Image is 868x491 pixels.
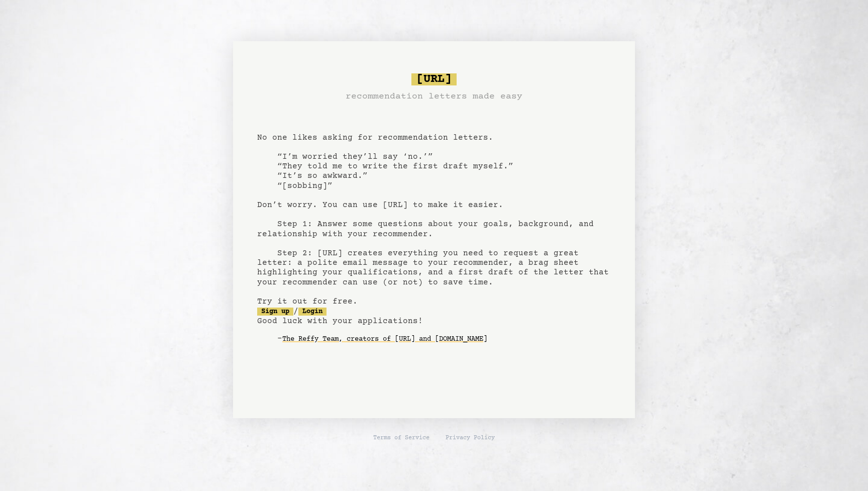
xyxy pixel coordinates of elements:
[373,434,429,442] a: Terms of Service
[411,73,457,85] span: [URL]
[282,331,487,347] a: The Reffy Team, creators of [URL] and [DOMAIN_NAME]
[446,434,495,442] a: Privacy Policy
[298,308,327,316] a: Login
[277,334,611,344] div: -
[257,308,293,316] a: Sign up
[257,69,611,364] pre: No one likes asking for recommendation letters. “I’m worried they’ll say ‘no.’” “They told me to ...
[346,89,522,104] h3: recommendation letters made easy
